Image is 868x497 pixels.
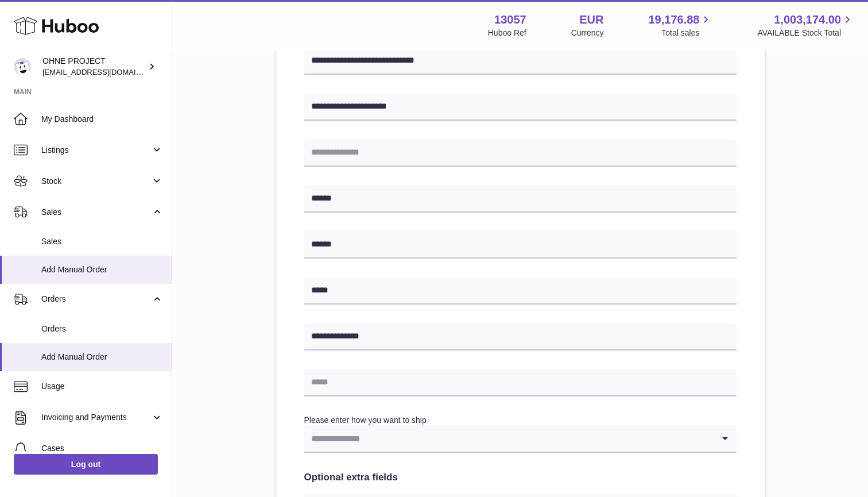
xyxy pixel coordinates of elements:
a: 1,003,174.00 AVAILABLE Stock Total [757,12,854,38]
span: Invoicing and Payments [41,412,151,423]
span: Sales [41,207,151,218]
span: Usage [41,381,163,392]
span: Orders [41,294,151,305]
span: Total sales [661,28,712,38]
div: Search for option [304,425,737,453]
span: 19,176.88 [648,12,699,28]
span: Sales [41,236,163,247]
span: AVAILABLE Stock Total [757,28,854,38]
div: OHNE PROJECT [42,56,146,78]
span: Cases [41,443,163,454]
strong: EUR [579,12,603,28]
span: [EMAIL_ADDRESS][DOMAIN_NAME] [42,67,169,76]
span: Orders [41,323,163,334]
label: Please enter how you want to ship [304,415,427,425]
span: Listings [41,145,151,156]
a: 19,176.88 Total sales [648,12,712,38]
span: Add Manual Order [41,264,163,275]
span: 1,003,174.00 [774,12,841,28]
img: support@ohneproject.com [14,58,31,75]
div: Huboo Ref [488,28,526,38]
h2: Optional extra fields [304,471,737,484]
span: My Dashboard [41,114,163,125]
a: Log out [14,454,158,475]
span: Add Manual Order [41,352,163,363]
strong: 13057 [494,12,526,28]
span: Stock [41,176,151,187]
div: Currency [571,28,604,38]
input: Search for option [304,425,714,452]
